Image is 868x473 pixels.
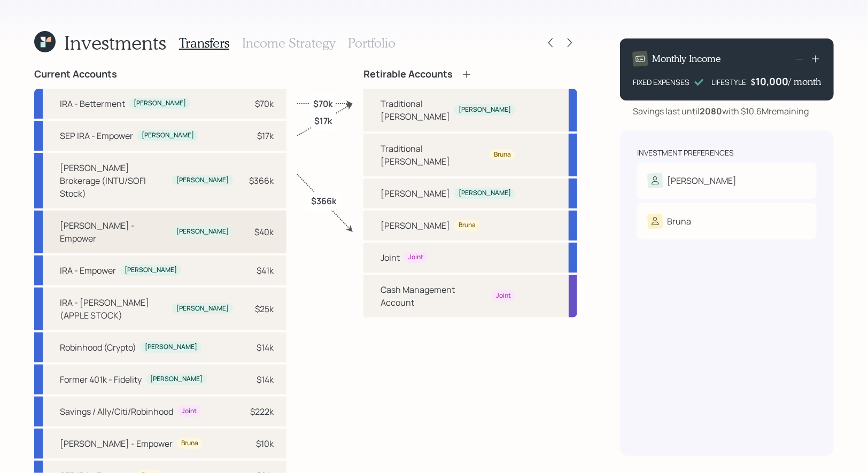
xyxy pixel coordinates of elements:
div: $17k [257,129,274,142]
div: Traditional [PERSON_NAME] [381,142,485,168]
div: Joint [182,407,197,416]
div: [PERSON_NAME] [667,174,737,187]
div: [PERSON_NAME] [459,189,511,198]
div: $222k [250,405,274,418]
h4: Current Accounts [34,68,117,80]
div: Traditional [PERSON_NAME] [381,97,450,123]
div: IRA - [PERSON_NAME] (APPLE STOCK) [60,296,168,322]
div: Cash Management Account [381,283,487,309]
h3: Portfolio [348,35,396,51]
div: $10k [256,437,274,450]
h3: Transfers [179,35,229,51]
div: Investment Preferences [637,148,734,158]
div: IRA - Betterment [60,97,125,110]
div: $25k [255,303,274,315]
div: $70k [255,97,274,110]
h1: Investments [64,31,166,54]
div: LIFESTYLE [711,76,746,88]
div: Bruna [667,215,691,228]
div: [PERSON_NAME] [145,343,197,352]
label: $366k [311,195,336,207]
div: IRA - Empower [60,264,116,277]
div: [PERSON_NAME] [176,227,229,236]
div: Bruna [494,150,511,159]
div: [PERSON_NAME] - Empower [60,219,168,245]
div: $14k [257,341,274,354]
div: Savings last until with $10.6M remaining [633,105,809,118]
div: [PERSON_NAME] [142,131,194,140]
div: Joint [381,251,400,264]
h4: Retirable Accounts [363,68,453,80]
h3: Income Strategy [242,35,335,51]
div: Robinhood (Crypto) [60,341,136,354]
div: [PERSON_NAME] [150,375,203,384]
div: SEP IRA - Empower [60,129,133,142]
div: 10,000 [756,75,788,88]
div: [PERSON_NAME] [459,105,511,114]
div: FIXED EXPENSES [633,76,689,88]
div: Joint [408,253,423,262]
div: $40k [254,226,274,238]
div: [PERSON_NAME] [381,187,450,200]
div: Bruna [459,221,476,230]
label: $17k [314,115,332,127]
div: [PERSON_NAME] Brokerage (INTU/SOFI Stock) [60,161,168,200]
b: 2080 [700,105,722,117]
div: Bruna [181,439,198,448]
h4: Monthly Income [652,53,721,65]
div: Former 401k - Fidelity [60,373,142,386]
div: Savings / Ally/Citi/Robinhood [60,405,173,418]
div: Joint [496,291,511,300]
div: [PERSON_NAME] [134,99,186,108]
div: $366k [249,174,274,187]
div: [PERSON_NAME] [381,219,450,232]
div: [PERSON_NAME] [176,176,229,185]
h4: $ [750,76,756,88]
h4: / month [788,76,821,88]
label: $70k [313,97,332,109]
div: [PERSON_NAME] [176,304,229,313]
div: [PERSON_NAME] [125,266,177,275]
div: $41k [257,264,274,277]
div: $14k [257,373,274,386]
div: [PERSON_NAME] - Empower [60,437,173,450]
